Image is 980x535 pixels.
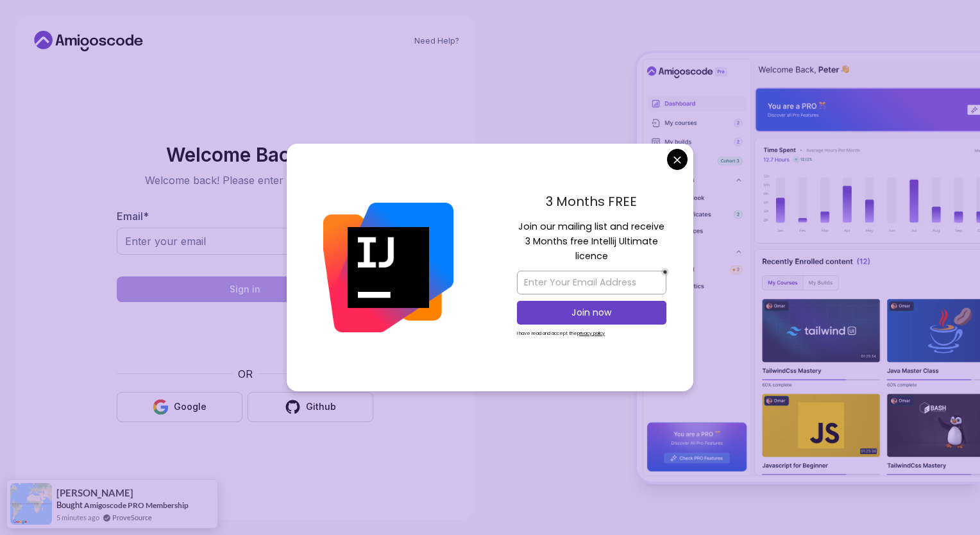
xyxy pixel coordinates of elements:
[10,483,52,525] img: provesource social proof notification image
[117,173,373,188] p: Welcome back! Please enter your details.
[117,210,149,223] label: Email *
[84,500,189,510] a: Amigoscode PRO Membership
[637,53,980,481] img: Amigoscode Dashboard
[174,400,207,413] div: Google
[230,283,260,296] div: Sign in
[148,310,342,359] iframe: Widget containing checkbox for hCaptcha security challenge
[300,142,326,166] span: 👋
[31,31,146,51] a: Home link
[117,144,373,165] h2: Welcome Back
[56,500,83,510] span: Bought
[306,400,336,413] div: Github
[238,366,253,382] p: OR
[414,36,459,46] a: Need Help?
[112,512,152,523] a: ProveSource
[117,228,373,255] input: Enter your email
[117,392,242,422] button: Google
[56,512,99,523] span: 5 minutes ago
[248,392,373,422] button: Github
[56,488,133,498] span: [PERSON_NAME]
[117,276,373,302] button: Sign in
